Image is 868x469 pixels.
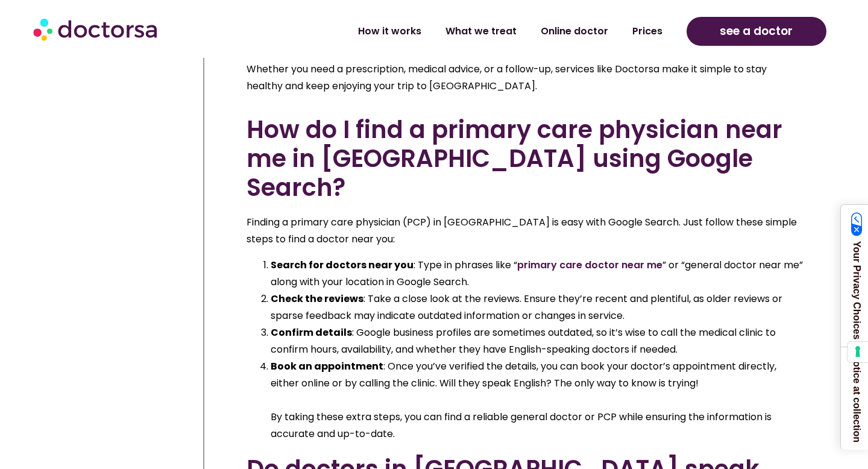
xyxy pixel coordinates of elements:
strong: Search for doctors near you [271,258,414,272]
h2: How do I find a primary care physician near me in [GEOGRAPHIC_DATA] using Google Search? [247,115,804,202]
li: : Google business profiles are sometimes outdated, so it’s wise to call the medical clinic to con... [271,324,804,358]
li: : Type in phrases like “ ” or “general doctor near me” along with your location in Google Search. [271,257,804,291]
a: How it works [346,17,433,45]
strong: Confirm details [271,326,352,339]
span: Whether you need a prescription, medical advice, or a follow-up, services like Doctorsa make it s... [247,62,767,93]
a: What we treat [433,17,529,45]
li: : Once you’ve verified the details, you can book your doctor’s appointment directly, either onlin... [271,358,804,442]
strong: Book an appointment [271,359,383,373]
p: Finding a primary care physician (PCP) in [GEOGRAPHIC_DATA] is easy with Google Search. Just foll... [247,214,804,248]
strong: Check the reviews [271,292,363,306]
button: Your consent preferences for tracking technologies [848,342,868,362]
img: California Consumer Privacy Act (CCPA) Opt-Out Icon [851,212,863,236]
li: : Take a close look at the reviews. Ensure they’re recent and plentiful, as older reviews or spar... [271,291,804,324]
a: primary care doctor near me [517,258,662,272]
a: Prices [620,17,675,45]
span: see a doctor [720,22,793,41]
nav: Menu [230,17,674,45]
a: Online doctor [529,17,620,45]
a: see a doctor [687,17,826,46]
